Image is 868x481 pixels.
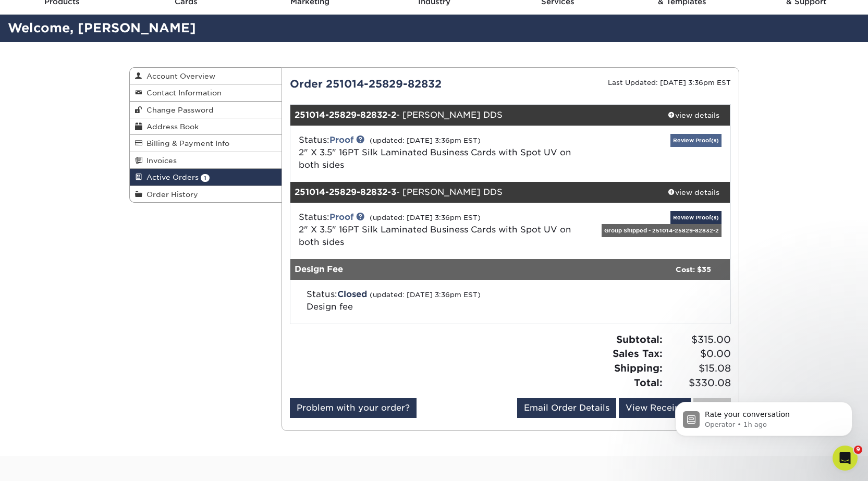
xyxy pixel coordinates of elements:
span: 1 [201,174,210,182]
a: View Receipt [619,398,691,418]
span: Account Overview [142,72,215,80]
div: Group Shipped - 251014-25829-82832-2 [602,224,722,237]
small: (updated: [DATE] 3:36pm EST) [370,291,481,299]
span: Design fee [307,302,353,312]
a: Review Proof(s) [670,134,722,147]
a: Change Password [130,102,282,118]
strong: Design Fee [295,264,343,274]
span: $15.08 [666,361,731,376]
div: - [PERSON_NAME] DDS [290,182,657,203]
strong: 251014-25829-82832-3 [295,187,396,197]
span: $0.00 [666,347,731,361]
strong: Total: [634,377,663,388]
strong: Shipping: [614,362,663,374]
span: Order History [142,190,198,199]
a: Review Proof(s) [670,211,722,224]
a: Billing & Payment Info [130,135,282,152]
a: Address Book [130,118,282,135]
a: Account Overview [130,68,282,84]
a: Contact Information [130,84,282,101]
small: (updated: [DATE] 3:36pm EST) [370,137,481,144]
a: view details [657,182,730,203]
div: Status: [291,211,583,249]
span: Billing & Payment Info [142,139,229,147]
span: Invoices [142,156,177,165]
a: Order History [130,186,282,202]
small: Last Updated: [DATE] 3:36pm EST [608,79,731,87]
a: Active Orders 1 [130,169,282,186]
a: Problem with your order? [290,398,417,418]
iframe: Intercom live chat [833,446,858,471]
span: $330.08 [666,376,731,390]
a: Email Order Details [517,398,616,418]
a: Invoices [130,152,282,169]
span: Address Book [142,122,199,131]
div: Status: [299,288,581,313]
strong: Subtotal: [616,334,663,345]
div: view details [657,187,730,198]
span: Change Password [142,106,214,114]
span: Closed [337,289,367,299]
strong: 251014-25829-82832-2 [295,110,396,120]
a: Proof [329,212,353,222]
div: - [PERSON_NAME] DDS [290,105,657,126]
div: Order 251014-25829-82832 [282,76,510,92]
span: Active Orders [142,173,199,181]
strong: Cost: $35 [676,265,711,274]
a: Proof [329,135,353,145]
span: 9 [854,446,862,454]
span: Contact Information [142,89,222,97]
span: $315.00 [666,332,731,347]
strong: Sales Tax: [613,348,663,359]
div: Status: [291,134,583,171]
a: view details [657,105,730,126]
a: 2" X 3.5" 16PT Silk Laminated Business Cards with Spot UV on both sides [299,225,571,247]
small: (updated: [DATE] 3:36pm EST) [370,214,481,221]
iframe: Intercom notifications message [659,380,868,453]
a: 2" X 3.5" 16PT Silk Laminated Business Cards with Spot UV on both sides [299,147,571,170]
div: view details [657,110,730,120]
